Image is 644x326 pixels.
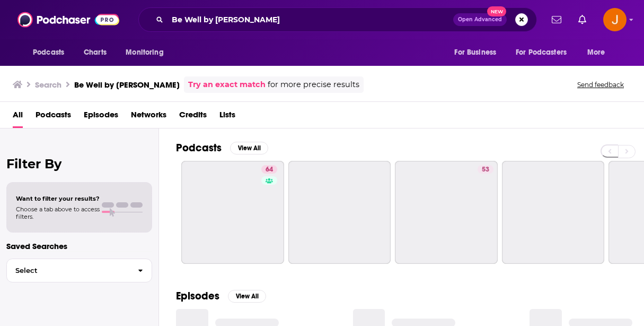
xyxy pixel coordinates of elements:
button: open menu [580,42,619,63]
span: Want to filter your results? [16,195,100,202]
span: Select [7,267,129,274]
a: 64 [261,165,277,174]
h2: Filter By [6,156,152,171]
span: 53 [482,165,489,175]
button: Open AdvancedNew [453,13,507,26]
span: Podcasts [33,45,64,60]
span: Choose a tab above to access filters. [16,205,100,220]
img: Podchaser - Follow, Share and Rate Podcasts [17,10,119,30]
button: open menu [118,42,177,63]
h3: Search [35,80,61,90]
a: Podcasts [36,106,71,128]
button: Select [6,259,152,282]
span: New [487,6,506,16]
a: Episodes [84,106,118,128]
span: 64 [266,165,273,175]
h2: Podcasts [176,141,222,155]
span: Charts [84,45,107,60]
span: Logged in as justine87181 [603,8,627,31]
h2: Episodes [176,289,219,303]
div: Search podcasts, credits, & more... [138,7,537,32]
h3: Be Well by [PERSON_NAME] [74,80,180,90]
a: All [13,106,23,128]
button: Send feedback [574,80,627,89]
a: Show notifications dropdown [548,11,566,29]
button: Show profile menu [603,8,627,31]
button: open menu [25,42,78,63]
a: Lists [219,106,235,128]
a: Try an exact match [188,79,266,91]
a: 53 [395,161,498,264]
span: For Business [454,45,496,60]
input: Search podcasts, credits, & more... [167,11,453,28]
span: Monitoring [126,45,163,60]
a: EpisodesView All [176,289,266,303]
button: open menu [509,42,582,63]
a: Credits [179,106,207,128]
button: open menu [447,42,509,63]
span: for more precise results [268,79,359,91]
span: More [587,45,605,60]
p: Saved Searches [6,241,152,251]
a: 64 [181,161,284,264]
img: User Profile [603,8,627,31]
span: Open Advanced [458,17,502,22]
a: 53 [478,165,493,174]
a: Networks [131,106,166,128]
a: Show notifications dropdown [574,11,590,29]
button: View All [228,290,266,303]
span: For Podcasters [516,45,567,60]
a: Charts [77,42,113,63]
a: PodcastsView All [176,141,268,155]
button: View All [230,142,268,155]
